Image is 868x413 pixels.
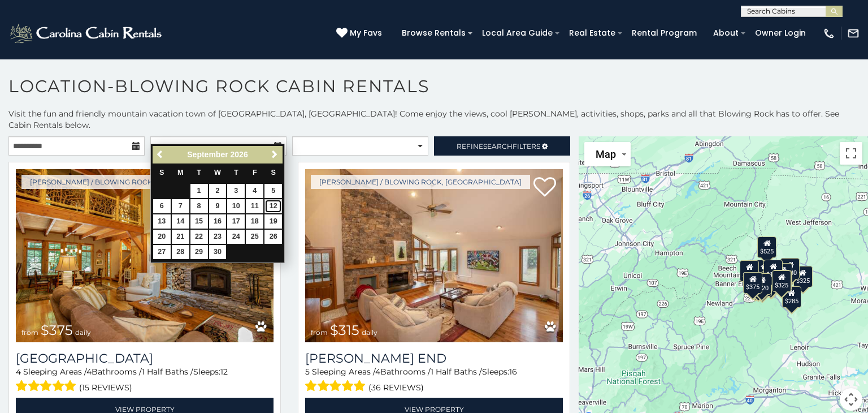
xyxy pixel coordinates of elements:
span: Refine Filters [457,142,540,150]
a: 17 [227,214,245,229]
span: from [311,328,328,337]
a: 19 [264,214,282,229]
a: Moss End from $315 daily [305,169,563,342]
a: 10 [227,199,245,213]
button: Map camera controls [840,388,862,411]
span: Sunday [159,169,164,177]
span: 1 Half Baths / [431,367,482,377]
a: 4 [246,184,263,198]
div: $345 [753,274,772,296]
span: daily [75,328,91,337]
span: daily [362,328,377,337]
span: 4 [16,367,21,377]
span: 16 [509,367,517,377]
a: 3 [227,184,245,198]
a: 2 [209,184,227,198]
h3: Moss End [305,351,563,366]
a: Add to favorites [533,176,556,200]
div: $525 [757,236,776,257]
img: phone-regular-white.png [823,27,835,40]
div: $375 [743,272,762,293]
img: White-1-2.png [8,22,165,45]
a: 20 [153,230,171,244]
a: Owner Login [749,24,811,42]
span: from [21,328,38,337]
span: Wednesday [214,169,221,177]
span: Search [483,142,513,150]
a: 12 [264,199,282,213]
a: RefineSearchFilters [434,136,570,156]
a: My Favs [336,27,385,40]
a: Real Estate [563,24,621,42]
a: [PERSON_NAME] / Blowing Rock, [GEOGRAPHIC_DATA] [21,175,241,189]
div: $400 [740,260,759,282]
span: 1 Half Baths / [142,367,193,377]
span: 5 [305,367,310,377]
a: 25 [246,230,263,244]
div: $150 [763,259,783,281]
a: Mountain Song Lodge from $375 daily [16,169,274,342]
a: 7 [172,199,189,213]
span: (15 reviews) [79,380,132,395]
div: $226 [773,263,792,285]
h3: Mountain Song Lodge [16,351,274,366]
a: 21 [172,230,189,244]
a: 9 [209,199,227,213]
a: [GEOGRAPHIC_DATA] [16,351,274,366]
a: 30 [209,245,227,259]
div: $325 [772,270,791,291]
a: Next [267,148,281,162]
span: My Favs [350,27,382,39]
span: Previous [156,150,165,159]
span: (36 reviews) [368,380,424,395]
span: Monday [177,169,184,177]
a: 15 [190,214,208,229]
a: 26 [264,230,282,244]
span: Map [596,148,616,160]
span: 12 [220,367,228,377]
span: 4 [86,367,92,377]
a: Browse Rentals [396,24,471,42]
a: [PERSON_NAME] End [305,351,563,366]
span: Friday [253,169,257,177]
span: Tuesday [197,169,201,177]
div: Sleeping Areas / Bathrooms / Sleeps: [16,366,274,395]
a: 14 [172,214,189,229]
a: [PERSON_NAME] / Blowing Rock, [GEOGRAPHIC_DATA] [311,175,530,189]
button: Change map style [584,142,631,166]
div: $930 [780,258,800,279]
span: $315 [330,322,359,338]
a: 28 [172,245,189,259]
img: mail-regular-white.png [847,27,860,40]
span: Next [270,150,279,159]
button: Toggle fullscreen view [840,142,862,165]
a: 29 [190,245,208,259]
a: 27 [153,245,171,259]
a: 6 [153,199,171,213]
span: 4 [375,367,380,377]
a: About [708,24,744,42]
div: $220 [752,273,771,294]
a: Rental Program [626,24,702,42]
span: Thursday [234,169,238,177]
span: $375 [41,322,73,338]
a: 24 [227,230,245,244]
a: 16 [209,214,227,229]
a: 11 [246,199,263,213]
span: 2026 [231,150,248,159]
a: 18 [246,214,263,229]
img: Mountain Song Lodge [16,169,274,342]
div: $285 [782,286,801,307]
a: 1 [190,184,208,198]
a: Previous [154,148,168,162]
div: $355 [749,274,768,295]
a: 23 [209,230,227,244]
a: 8 [190,199,208,213]
div: $325 [793,266,813,287]
span: Saturday [271,169,276,177]
a: 22 [190,230,208,244]
span: September [187,150,228,159]
div: Sleeping Areas / Bathrooms / Sleeps: [305,366,563,395]
a: 5 [264,184,282,198]
img: Moss End [305,169,563,342]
